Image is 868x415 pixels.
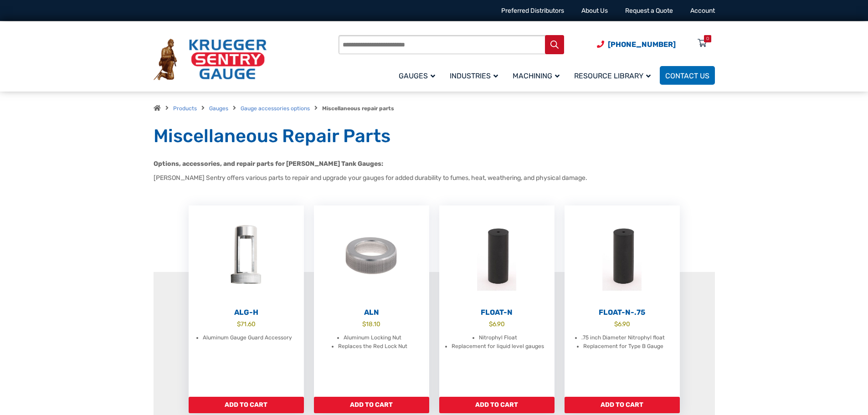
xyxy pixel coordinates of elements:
h1: Miscellaneous Repair Parts [154,125,715,148]
a: Phone Number (920) 434-8860 [597,39,676,50]
a: Products [173,105,197,112]
span: Contact Us [665,72,709,80]
img: ALN [314,205,429,306]
span: $ [237,320,241,328]
li: Replacement for Type B Gauge [583,342,663,351]
a: Float-N $6.90 Nitrophyl Float Replacement for liquid level gauges [439,205,555,397]
img: Float-N [439,205,555,306]
a: Account [690,7,715,15]
a: Industries [444,65,507,86]
a: Float-N-.75 $6.90 .75 inch Diameter Nitrophyl float Replacement for Type B Gauge [565,205,680,397]
li: Replaces the Red Lock Nut [338,342,407,351]
a: Preferred Distributors [501,7,564,15]
div: 0 [706,35,709,42]
a: Gauge accessories options [241,105,310,112]
strong: Miscellaneous repair parts [322,105,394,112]
a: About Us [581,7,608,15]
img: Krueger Sentry Gauge [154,39,267,81]
span: $ [489,320,493,328]
li: .75 inch Diameter Nitrophyl float [581,333,665,343]
img: ALG-OF [189,205,304,306]
h2: Float-N [439,308,555,317]
img: Float-N [565,205,680,306]
span: [PHONE_NUMBER] [608,40,676,49]
a: ALN $18.10 Aluminum Locking Nut Replaces the Red Lock Nut [314,205,429,397]
bdi: 18.10 [362,320,380,328]
a: Add to cart: “Float-N” [439,397,555,413]
a: Add to cart: “Float-N-.75” [565,397,680,413]
span: Machining [513,72,560,80]
span: $ [362,320,366,328]
a: Contact Us [660,66,715,85]
a: Request a Quote [625,7,673,15]
a: Add to cart: “ALG-H” [189,397,304,413]
h2: ALG-H [189,308,304,317]
h2: Float-N-.75 [565,308,680,317]
li: Replacement for liquid level gauges [452,342,544,351]
a: Resource Library [569,65,660,86]
p: [PERSON_NAME] Sentry offers various parts to repair and upgrade your gauges for added durability ... [154,173,715,183]
span: Industries [450,72,498,80]
bdi: 6.90 [614,320,630,328]
li: Aluminum Locking Nut [344,333,401,343]
a: Add to cart: “ALN” [314,397,429,413]
strong: Options, accessories, and repair parts for [PERSON_NAME] Tank Gauges: [154,160,383,168]
a: Gauges [209,105,228,112]
span: Gauges [399,72,435,80]
bdi: 6.90 [489,320,505,328]
span: Resource Library [574,72,651,80]
a: Gauges [393,65,444,86]
li: Aluminum Gauge Guard Accessory [203,333,292,343]
h2: ALN [314,308,429,317]
bdi: 71.60 [237,320,256,328]
a: Machining [507,65,569,86]
span: $ [614,320,618,328]
li: Nitrophyl Float [479,333,517,343]
a: ALG-H $71.60 Aluminum Gauge Guard Accessory [189,205,304,397]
